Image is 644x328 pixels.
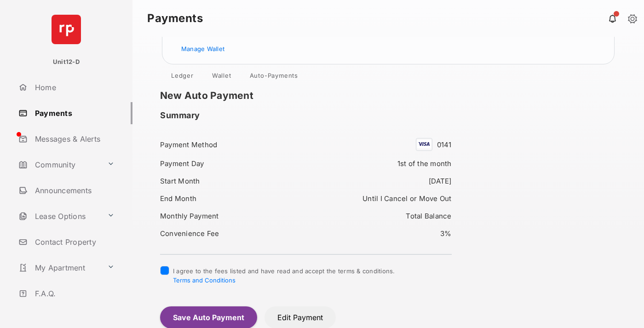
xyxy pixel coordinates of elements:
[160,90,466,101] h1: New Auto Payment
[160,227,300,240] div: Convenience Fee
[160,192,300,205] div: End Month
[15,231,132,253] a: Contact Property
[173,276,236,284] button: I agree to the fees listed and have read and accept the terms & conditions.
[173,267,395,284] span: I agree to the fees listed and have read and accept the terms & conditions.
[164,72,201,83] a: Ledger
[242,72,305,83] a: Auto-Payments
[160,175,300,187] div: Start Month
[160,210,300,222] div: Monthly Payment
[160,138,300,151] div: Payment Method
[53,58,80,67] p: Unit12-D
[15,128,132,150] a: Messages & Alerts
[397,159,452,168] span: 1st of the month
[15,282,132,305] a: F.A.Q.
[147,13,203,24] strong: Payments
[15,154,103,176] a: Community
[429,177,452,185] span: [DATE]
[181,45,224,52] a: Manage Wallet
[311,227,451,240] div: 3%
[406,212,451,220] span: Total Balance
[15,179,132,201] a: Announcements
[15,205,103,227] a: Lease Options
[15,257,103,279] a: My Apartment
[160,157,300,170] div: Payment Day
[160,110,200,121] h2: Summary
[362,194,451,203] span: Until I Cancel or Move Out
[15,102,132,124] a: Payments
[205,72,239,83] a: Wallet
[52,15,81,44] img: svg+xml;base64,PHN2ZyB4bWxucz0iaHR0cDovL3d3dy53My5vcmcvMjAwMC9zdmciIHdpZHRoPSI2NCIgaGVpZ2h0PSI2NC...
[437,140,452,149] span: 0141
[15,76,132,98] a: Home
